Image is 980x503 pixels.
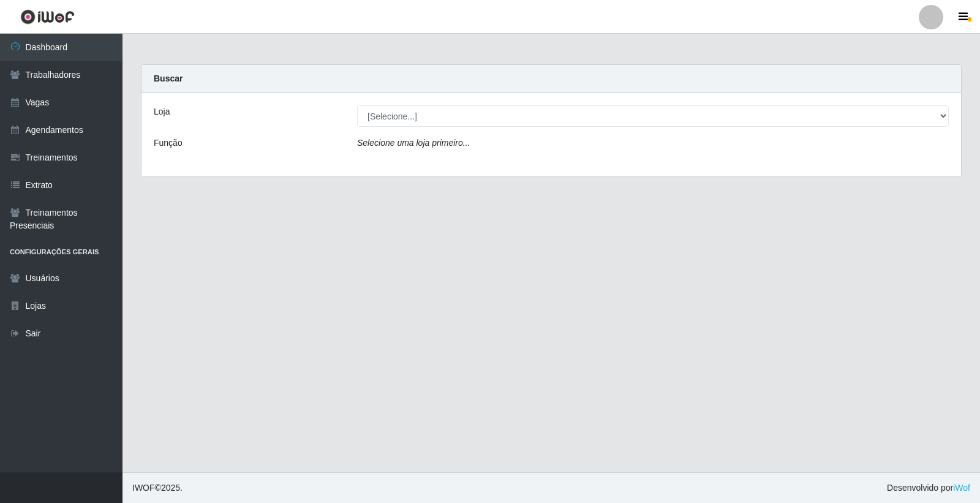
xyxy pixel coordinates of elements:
[887,482,970,494] span: Desenvolvido por
[154,74,183,83] strong: Buscar
[132,482,183,494] span: © 2025 .
[20,9,75,25] img: CoreUI Logo
[154,137,183,149] label: Função
[357,138,470,148] i: Selecione uma loja primeiro...
[154,105,170,118] label: Loja
[953,483,970,493] a: iWof
[132,483,155,493] span: IWOF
